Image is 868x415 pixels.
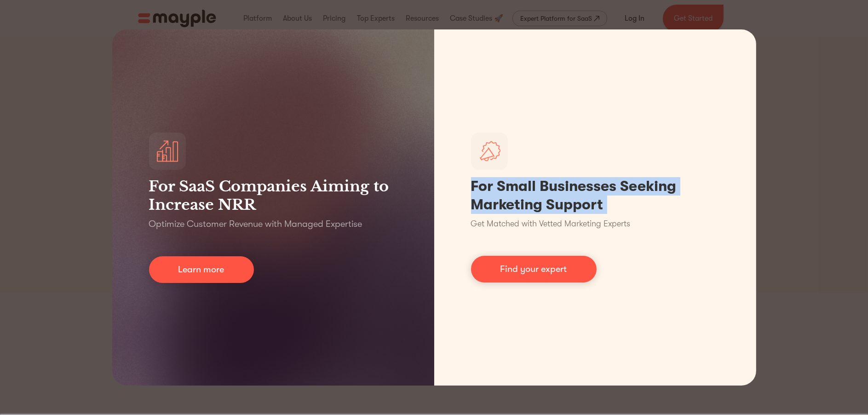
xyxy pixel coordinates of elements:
h3: For SaaS Companies Aiming to Increase NRR [149,177,397,214]
a: Find your expert [471,256,597,282]
p: Get Matched with Vetted Marketing Experts [471,218,631,230]
h1: For Small Businesses Seeking Marketing Support [471,177,719,214]
p: Optimize Customer Revenue with Managed Expertise [149,218,362,231]
a: Learn more [149,256,254,283]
